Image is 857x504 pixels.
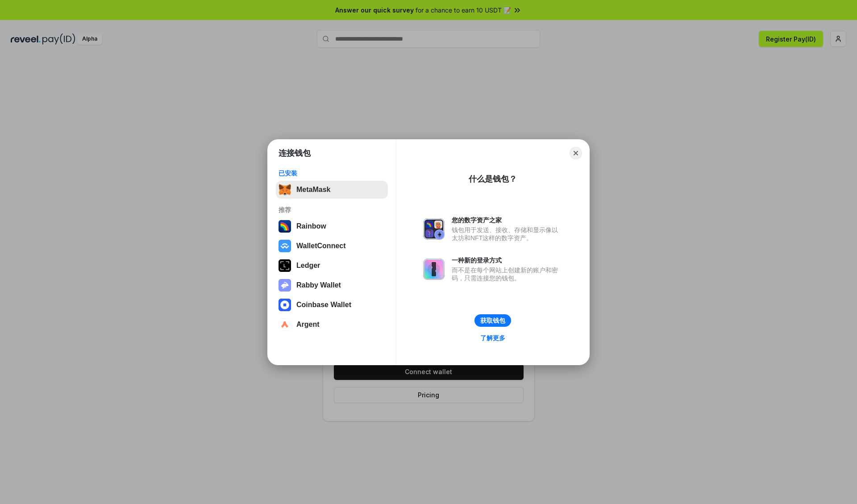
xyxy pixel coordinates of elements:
[423,218,445,240] img: svg+xml,%3Csvg%20xmlns%3D%22http%3A%2F%2Fwww.w3.org%2F2000%2Fsvg%22%20fill%3D%22none%22%20viewBox...
[570,147,582,159] button: Close
[296,301,351,309] div: Coinbase Wallet
[423,258,445,280] img: svg+xml,%3Csvg%20xmlns%3D%22http%3A%2F%2Fwww.w3.org%2F2000%2Fsvg%22%20fill%3D%22none%22%20viewBox...
[452,266,562,282] div: 而不是在每个网站上创建新的账户和密码，只需连接您的钱包。
[279,299,291,311] img: svg+xml,%3Csvg%20width%3D%2228%22%20height%3D%2228%22%20viewBox%3D%220%200%2028%2028%22%20fill%3D...
[279,259,291,272] img: svg+xml,%3Csvg%20xmlns%3D%22http%3A%2F%2Fwww.w3.org%2F2000%2Fsvg%22%20width%3D%2228%22%20height%3...
[276,257,388,275] button: Ledger
[452,216,562,224] div: 您的数字资产之家
[276,217,388,235] button: Rainbow
[279,240,291,252] img: svg+xml,%3Csvg%20width%3D%2228%22%20height%3D%2228%22%20viewBox%3D%220%200%2028%2028%22%20fill%3D...
[279,220,291,233] img: svg+xml,%3Csvg%20width%3D%22120%22%20height%3D%22120%22%20viewBox%3D%220%200%20120%20120%22%20fil...
[452,226,562,242] div: 钱包用于发送、接收、存储和显示像以太坊和NFT这样的数字资产。
[296,281,341,289] div: Rabby Wallet
[296,186,330,194] div: MetaMask
[296,222,326,230] div: Rainbow
[475,332,511,344] a: 了解更多
[276,316,388,333] button: Argent
[296,242,346,250] div: WalletConnect
[276,237,388,255] button: WalletConnect
[452,256,562,264] div: 一种新的登录方式
[279,318,291,331] img: svg+xml,%3Csvg%20width%3D%2228%22%20height%3D%2228%22%20viewBox%3D%220%200%2028%2028%22%20fill%3D...
[469,174,517,184] div: 什么是钱包？
[480,317,505,325] div: 获取钱包
[296,321,320,329] div: Argent
[279,279,291,292] img: svg+xml,%3Csvg%20xmlns%3D%22http%3A%2F%2Fwww.w3.org%2F2000%2Fsvg%22%20fill%3D%22none%22%20viewBox...
[296,262,320,270] div: Ledger
[279,169,385,177] div: 已安装
[276,181,388,199] button: MetaMask
[279,183,291,196] img: svg+xml,%3Csvg%20fill%3D%22none%22%20height%3D%2233%22%20viewBox%3D%220%200%2035%2033%22%20width%...
[279,206,385,214] div: 推荐
[279,148,311,158] h1: 连接钱包
[474,314,511,327] button: 获取钱包
[276,276,388,294] button: Rabby Wallet
[480,334,505,342] div: 了解更多
[276,296,388,314] button: Coinbase Wallet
